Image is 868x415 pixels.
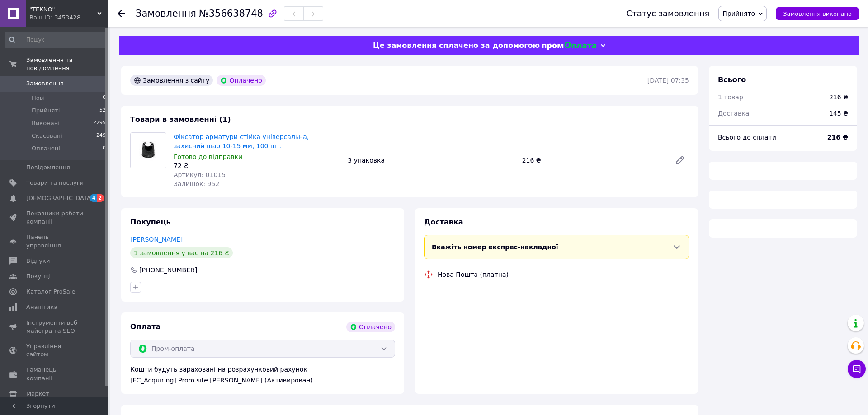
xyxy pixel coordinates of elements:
[26,303,57,311] span: Аналітика
[93,119,106,127] span: 2295
[432,243,558,251] span: Вкажіть номер експрес-накладної
[97,194,104,202] span: 2
[26,163,70,172] span: Повідомлення
[174,161,340,170] div: 72 ₴
[32,94,45,102] span: Нові
[32,107,60,115] span: Прийняті
[103,145,106,153] span: 0
[26,233,84,249] span: Панель управління
[26,179,84,187] span: Товари та послуги
[32,119,60,127] span: Виконані
[118,9,125,18] div: Повернутися назад
[26,79,64,88] span: Замовлення
[26,288,75,296] span: Каталог ProSale
[783,10,852,17] span: Замовлення виконано
[718,110,749,117] span: Доставка
[346,322,395,332] div: Оплачено
[671,151,689,169] a: Редагувати
[26,56,108,72] span: Замовлення та повідомлення
[26,342,84,359] span: Управління сайтом
[776,7,859,20] button: Замовлення виконано
[26,272,51,280] span: Покупці
[103,94,106,102] span: 0
[96,132,106,140] span: 249
[199,8,263,19] span: №356638748
[130,365,395,385] div: Кошти будуть зараховані на розрахунковий рахунок
[26,210,84,226] span: Показники роботи компанії
[217,75,265,86] div: Оплачено
[718,134,776,141] span: Всього до сплати
[130,322,160,331] span: Оплата
[542,42,596,50] img: evopay logo
[174,180,219,187] span: Залишок: 952
[26,366,84,382] span: Гаманець компанії
[136,8,196,19] span: Замовлення
[26,257,50,265] span: Відгуки
[130,218,171,226] span: Покупець
[29,5,97,14] span: "TEKNO"
[130,75,213,86] div: Замовлення з сайту
[174,153,242,160] span: Готово до відправки
[130,236,183,243] a: [PERSON_NAME]
[174,171,226,178] span: Артикул: 01015
[829,93,848,102] div: 216 ₴
[718,75,746,84] span: Всього
[827,134,848,141] b: 216 ₴
[344,154,518,167] div: 3 упаковка
[824,103,854,123] div: 145 ₴
[722,10,755,17] span: Прийнято
[373,41,540,50] span: Це замовлення сплачено за допомогою
[647,77,689,84] time: [DATE] 07:35
[26,390,49,398] span: Маркет
[32,132,62,140] span: Скасовані
[32,145,60,153] span: Оплачені
[26,319,84,335] span: Інструменти веб-майстра та SEO
[131,133,166,168] img: Фіксатор арматури стійка універсальна, захисний шар 10-15 мм, 100 шт.
[174,133,309,149] a: Фіксатор арматури стійка універсальна, захисний шар 10-15 мм, 100 шт.
[130,376,395,385] div: [FC_Acquiring] Prom site [PERSON_NAME] (Активирован)
[138,266,198,275] div: [PHONE_NUMBER]
[424,218,463,226] span: Доставка
[627,9,710,18] div: Статус замовлення
[130,247,233,258] div: 1 замовлення у вас на 216 ₴
[90,194,97,202] span: 4
[519,154,667,167] div: 216 ₴
[130,115,231,124] span: Товари в замовленні (1)
[26,194,93,202] span: [DEMOGRAPHIC_DATA]
[435,270,511,279] div: Нова Пошта (платна)
[718,93,743,101] span: 1 товар
[29,14,108,22] div: Ваш ID: 3453428
[848,360,866,378] button: Чат з покупцем
[5,32,107,48] input: Пошук
[99,107,106,115] span: 52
